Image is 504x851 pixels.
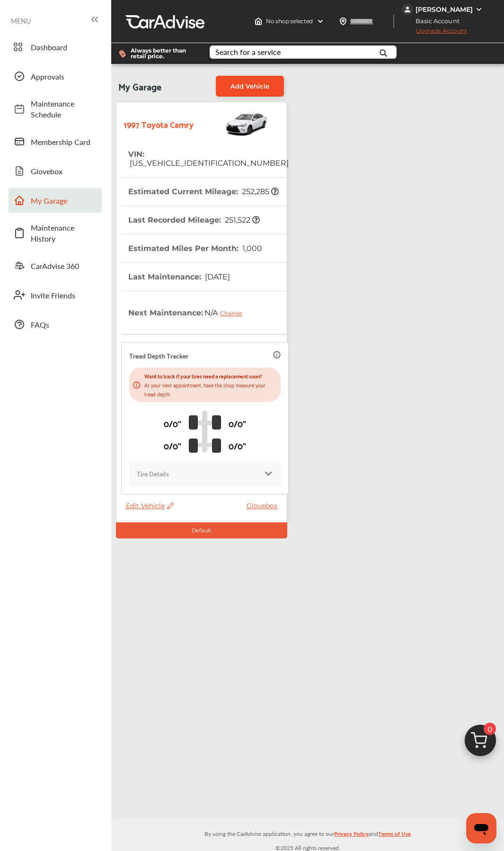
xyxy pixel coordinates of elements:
[264,469,273,478] img: KOKaJQAAAABJRU5ErkJggg==
[119,50,126,58] img: dollor_label_vector.a70140d1.svg
[266,18,313,25] span: No shop selected
[220,310,247,317] div: Change
[31,290,97,301] span: Invite Friends
[484,723,496,735] span: 0
[31,260,97,271] span: CarAdvise 360
[9,93,102,125] a: Maintenance Schedule
[229,438,246,453] p: 0/0"
[402,4,413,15] img: jVpblrzwTbfkPYzPPzSLxeg0AAAAASUVORK5CYII=
[128,234,262,262] th: Estimated Miles Per Month :
[9,253,102,278] a: CarAdvise 360
[124,116,194,131] strong: 1997 Toyota Camry
[9,312,102,337] a: FAQs
[164,416,181,430] p: 0/0"
[11,17,31,25] span: MENU
[317,18,324,25] img: header-down-arrow.9dd2ce7d.svg
[137,468,169,479] p: Tire Details
[31,71,97,82] span: Approvals
[9,188,102,213] a: My Garage
[111,828,504,838] p: By using the CarAdvise application, you agree to our and
[118,76,161,97] span: My Garage
[31,42,97,53] span: Dashboard
[215,48,281,56] div: Search for a service
[144,371,277,380] p: Want to track if your tires need a replacement soon?
[9,283,102,307] a: Invite Friends
[229,416,246,430] p: 0/0"
[475,6,483,13] img: WGsFRI8htEPBVLJbROoPRyZpYNWhNONpIPPETTm6eUC0GeLEiAAAAAElFTkSuQmCC
[126,502,174,510] span: Edit Vehicle
[339,18,347,25] img: location_vector.a44bc228.svg
[129,350,188,361] p: Tread Depth Tracker
[393,14,394,28] img: header-divider.bc55588e.svg
[203,272,230,281] span: [DATE]
[128,178,279,206] th: Estimated Current Mileage :
[9,35,102,59] a: Dashboard
[31,195,97,206] span: My Garage
[31,319,97,330] span: FAQs
[9,159,102,183] a: Glovebox
[241,244,262,253] span: 1,000
[128,159,289,168] span: [US_VEHICLE_IDENTIFICATION_NUMBER]
[378,828,411,843] a: Terms of Use
[128,263,230,291] th: Last Maintenance :
[116,522,287,538] div: Default
[9,129,102,154] a: Membership Card
[9,64,102,89] a: Approvals
[164,438,181,453] p: 0/0"
[31,136,97,147] span: Membership Card
[194,107,268,140] img: Vehicle
[223,215,260,224] span: 251,522
[128,291,249,334] th: Next Maintenance :
[9,217,102,249] a: Maintenance History
[203,301,249,324] span: N/A
[466,813,496,843] iframe: Button to launch messaging window
[230,82,269,90] span: Add Vehicle
[416,5,473,14] div: [PERSON_NAME]
[31,166,97,177] span: Glovebox
[402,27,467,39] span: Upgrade Account
[255,18,262,25] img: header-home-logo.8d720a4f.svg
[144,380,277,398] p: At your next appointment, have the shop measure your tread depth.
[128,206,260,234] th: Last Recorded Mileage :
[31,222,97,244] span: Maintenance History
[131,48,195,59] span: Always better than retail price.
[189,410,221,453] img: tire_track_logo.b900bcbc.svg
[403,16,467,26] span: Basic Account
[216,76,284,97] a: Add Vehicle
[458,720,503,766] img: cart_icon.3d0951e8.svg
[247,502,282,510] a: Glovebox
[128,140,289,177] th: VIN :
[334,828,369,843] a: Privacy Policy
[240,187,279,196] span: 252,285
[31,98,97,120] span: Maintenance Schedule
